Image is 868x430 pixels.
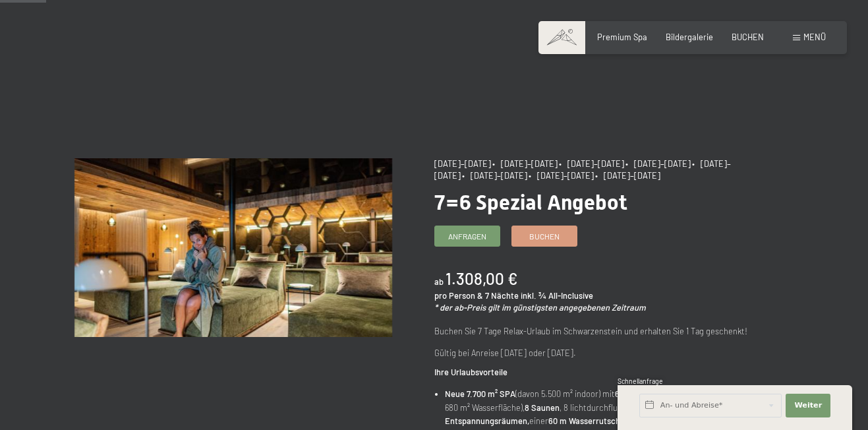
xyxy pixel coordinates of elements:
span: • [DATE]–[DATE] [559,158,624,169]
span: Menü [803,32,826,42]
strong: Neue 7.700 m² SPA [445,388,515,399]
span: • [DATE]–[DATE] [625,158,691,169]
span: Weiter [794,400,822,411]
span: • [DATE]–[DATE] [434,158,731,181]
span: Anfragen [448,231,486,242]
strong: 6 großzügigen Pools [615,388,690,399]
a: Bildergalerie [666,32,713,42]
p: Gültig bei Anreise [DATE] oder [DATE]. [434,346,752,359]
strong: Ruhe- und Entspannungsräumen, [445,402,676,426]
span: pro Person & [434,290,483,301]
b: 1.308,00 € [446,269,517,288]
button: Weiter [786,394,830,417]
strong: Ihre Urlaubsvorteile [434,367,507,377]
a: Buchen [512,226,577,246]
span: 7 Nächte [485,290,519,301]
em: * der ab-Preis gilt im günstigsten angegebenen Zeitraum [434,302,646,313]
span: • [DATE]–[DATE] [529,170,594,181]
img: 7=6 Spezial Angebot [74,158,392,337]
span: ab [434,276,444,287]
span: • [DATE]–[DATE] [595,170,660,181]
span: Buchen [529,231,560,242]
a: BUCHEN [732,32,764,42]
span: [DATE]–[DATE] [434,158,491,169]
span: 7=6 Spezial Angebot [434,190,627,215]
a: Anfragen [435,226,500,246]
span: Schnellanfrage [618,377,663,385]
span: • [DATE]–[DATE] [462,170,527,181]
span: • [DATE]–[DATE] [492,158,558,169]
strong: 8 Saunen [525,402,560,413]
span: inkl. ¾ All-Inclusive [521,290,593,301]
strong: 60 m Wasserrutsche [548,415,625,426]
p: Buchen Sie 7 Tage Relax-Urlaub im Schwarzenstein und erhalten Sie 1 Tag geschenkt! [434,324,752,338]
a: Premium Spa [597,32,647,42]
